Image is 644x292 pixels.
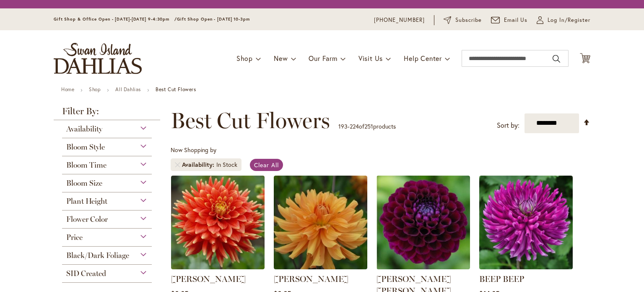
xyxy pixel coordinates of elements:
[171,176,265,269] img: STEVEN DAVID
[66,215,108,224] span: Flower Color
[66,142,105,152] span: Bloom Style
[171,108,330,133] span: Best Cut Flowers
[66,269,106,278] span: SID Created
[444,16,482,24] a: Subscribe
[171,274,246,284] a: [PERSON_NAME]
[66,197,107,206] span: Plant Height
[115,86,141,92] a: All Dahlias
[250,159,283,171] a: Clear All
[274,274,348,284] a: [PERSON_NAME]
[66,160,106,170] span: Bloom Time
[479,274,524,284] a: BEEP BEEP
[274,176,367,269] img: ANDREW CHARLES
[182,160,216,169] span: Availability
[254,161,279,169] span: Clear All
[171,263,265,271] a: STEVEN DAVID
[374,16,425,24] a: [PHONE_NUMBER]
[54,16,177,22] span: Gift Shop & Office Open - [DATE]-[DATE] 9-4:30pm /
[66,251,129,260] span: Black/Dark Foliage
[350,122,359,130] span: 224
[175,162,180,167] a: Remove Availability In Stock
[338,122,348,130] span: 193
[497,118,519,133] label: Sort by:
[89,86,101,92] a: Shop
[274,54,288,63] span: New
[358,54,383,63] span: Visit Us
[553,52,560,66] button: Search
[377,263,470,271] a: JASON MATTHEW
[548,16,590,24] span: Log In/Register
[236,54,253,63] span: Shop
[537,16,590,24] a: Log In/Register
[377,176,470,269] img: JASON MATTHEW
[404,54,442,63] span: Help Center
[338,120,396,133] p: - of products
[504,16,528,24] span: Email Us
[171,146,216,154] span: Now Shopping by
[479,176,573,269] img: BEEP BEEP
[54,107,160,120] strong: Filter By:
[54,43,142,74] a: store logo
[274,263,367,271] a: ANDREW CHARLES
[479,263,573,271] a: BEEP BEEP
[177,16,250,22] span: Gift Shop Open - [DATE] 10-3pm
[156,86,196,92] strong: Best Cut Flowers
[66,233,83,242] span: Price
[364,122,373,130] span: 251
[491,16,528,24] a: Email Us
[216,160,237,169] div: In Stock
[61,86,74,92] a: Home
[66,179,102,188] span: Bloom Size
[66,124,102,134] span: Availability
[309,54,337,63] span: Our Farm
[455,16,482,24] span: Subscribe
